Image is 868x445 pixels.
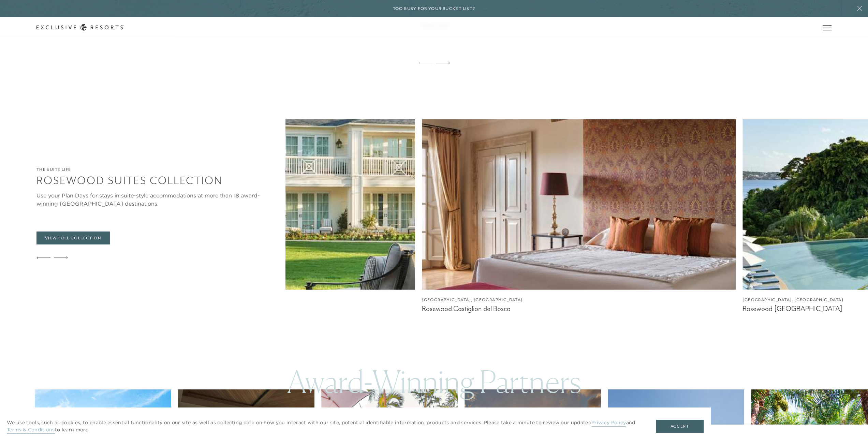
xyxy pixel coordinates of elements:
button: Accept [656,420,704,433]
a: Terms & Conditions [7,427,55,434]
a: View Full Collection [36,232,110,244]
figcaption: [GEOGRAPHIC_DATA], [GEOGRAPHIC_DATA] [422,297,736,303]
a: Privacy Policy [591,419,626,427]
h6: Too busy for your bucket list? [393,5,475,12]
figcaption: Rosewood Castiglion del Bosco [422,305,736,313]
p: We use tools, such as cookies, to enable essential functionality on our site as well as collectin... [7,419,642,433]
div: Use your Plan Days for stays in suite-style accommodations at more than 18 award-winning [GEOGRAP... [36,191,279,208]
h6: The Suite Life [36,166,279,173]
button: Open navigation [823,25,832,30]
